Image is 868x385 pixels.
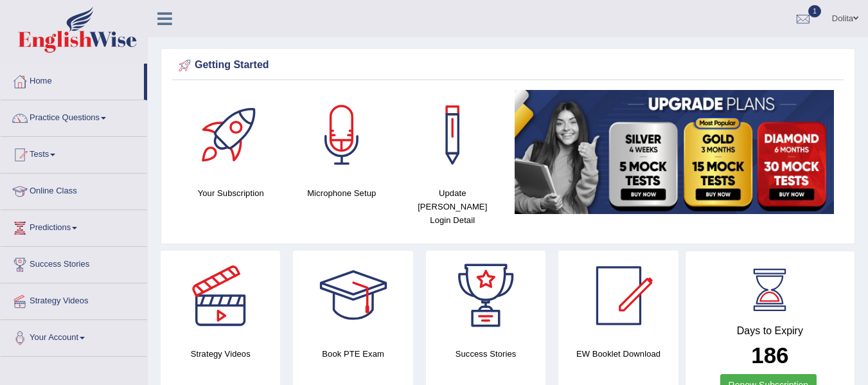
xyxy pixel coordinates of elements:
[1,247,147,279] a: Success Stories
[751,343,788,368] b: 186
[403,186,502,227] h4: Update [PERSON_NAME] Login Detail
[1,320,147,352] a: Your Account
[700,325,840,337] h4: Days to Expiry
[1,137,147,169] a: Tests
[161,347,280,361] h4: Strategy Videos
[1,64,144,96] a: Home
[558,347,678,361] h4: EW Booklet Download
[1,283,147,316] a: Strategy Videos
[1,100,147,132] a: Practice Questions
[426,347,545,361] h4: Success Stories
[293,186,391,200] h4: Microphone Setup
[182,186,280,200] h4: Your Subscription
[808,5,821,17] span: 1
[1,210,147,242] a: Predictions
[175,56,840,75] div: Getting Started
[515,90,835,214] img: small5.jpg
[293,347,412,361] h4: Book PTE Exam
[1,174,147,206] a: Online Class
